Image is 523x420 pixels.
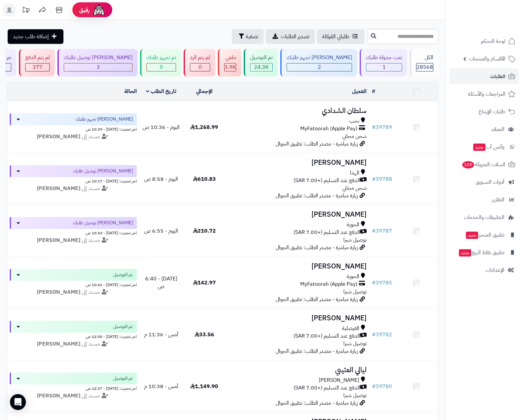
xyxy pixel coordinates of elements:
[64,63,132,71] div: 3
[37,340,80,348] strong: [PERSON_NAME]
[468,89,505,99] span: المراجعات والأسئلة
[113,375,133,382] span: تم التوصيل
[287,63,352,71] div: 2
[319,376,359,384] span: [PERSON_NAME]
[465,230,504,240] span: تطبيق المتجر
[139,49,182,76] a: تم تجهيز طلبك 0
[250,63,272,71] div: 24304
[182,49,217,76] a: لم يتم الرد 0
[217,49,242,76] a: ملغي 3.9K
[144,382,178,390] span: أمس - 10:38 م
[97,63,100,71] span: 3
[300,280,357,288] span: MyFatoorah (Apple Pay)
[449,227,519,243] a: تطبيق المتجرجديد
[372,227,392,235] a: #39787
[228,262,367,270] h3: [PERSON_NAME]
[347,221,359,229] span: الحوية
[449,192,519,208] a: التقارير
[449,139,519,155] a: وآتس آبجديد
[5,340,142,348] div: مسند إلى:
[79,6,90,14] span: رفيق
[416,54,433,61] div: الكل
[145,275,177,290] span: [DATE] - 6:40 ص
[190,382,218,390] span: 1,149.90
[300,125,357,133] span: MyFatoorah (Apple Pay)
[449,245,519,261] a: تطبيق نقاط البيعجديد
[490,72,505,81] span: الطلبات
[492,195,504,204] span: التقارير
[478,5,517,19] img: logo-2.png
[199,63,202,71] span: 0
[372,175,376,183] span: #
[228,107,367,115] h3: سلطان الشدادي
[10,177,137,184] div: اخر تحديث: [DATE] - 10:17 ص
[228,314,367,322] h3: [PERSON_NAME]
[476,177,504,187] span: أدوات التسويق
[73,220,133,226] span: [PERSON_NAME] توصيل طلبك
[190,54,210,61] div: لم يتم الرد
[190,123,218,131] span: 1,268.99
[449,68,519,84] a: الطلبات
[160,63,163,71] span: 0
[372,331,392,339] a: #39782
[322,33,349,41] span: طلباتي المُوكلة
[408,49,440,76] a: الكل28568
[491,125,504,134] span: العملاء
[37,133,80,141] strong: [PERSON_NAME]
[113,271,133,278] span: تم التوصيل
[372,123,392,131] a: #39789
[56,49,139,76] a: [PERSON_NAME] توصيل طلبك 3
[10,281,137,288] div: اخر تحديث: [DATE] - 10:41 ص
[294,177,360,184] span: الدفع عند التسليم (+7.00 SAR)
[347,273,359,280] span: الحوية
[317,29,365,44] a: طلباتي المُوكلة
[76,116,133,123] span: [PERSON_NAME] تجهيز طلبك
[18,49,56,76] a: لم يتم الدفع 377
[5,392,142,400] div: مسند إلى:
[372,331,376,339] span: #
[449,262,519,278] a: الإعدادات
[228,159,367,166] h3: [PERSON_NAME]
[5,133,142,141] div: مسند إلى:
[276,347,358,355] span: زيارة مباشرة - مصدر الطلب: تطبيق الجوال
[349,117,359,125] span: نخب
[37,392,80,400] strong: [PERSON_NAME]
[228,211,367,218] h3: [PERSON_NAME]
[372,279,392,287] a: #39785
[276,295,358,303] span: زيارة مباشرة - مصدر الطلب: تطبيق الجوال
[13,33,49,41] span: إضافة طلب جديد
[37,184,80,192] strong: [PERSON_NAME]
[372,382,376,390] span: #
[276,399,358,407] span: زيارة مباشرة - مصدر الطلب: تطبيق الجوال
[5,237,142,244] div: مسند إلى:
[343,288,367,296] span: توصيل شبرا
[294,332,360,340] span: الدفع عند التسليم (+7.00 SAR)
[33,63,43,71] span: 377
[449,174,519,190] a: أدوات التسويق
[193,175,216,183] span: 610.83
[147,63,176,71] div: 0
[5,288,142,296] div: مسند إلى:
[485,265,504,275] span: الإعدادات
[449,157,519,172] a: السلات المتروكة109
[449,209,519,225] a: التطبيقات والخدمات
[193,279,216,287] span: 142.97
[459,249,471,257] span: جديد
[146,54,176,61] div: تم تجهيز طلبك
[464,213,504,222] span: التطبيقات والخدمات
[343,340,367,348] span: توصيل شبرا
[10,333,137,340] div: اخر تحديث: [DATE] - 12:05 ص
[246,33,258,41] span: تصفية
[372,382,392,390] a: #39780
[294,384,360,392] span: الدفع عند التسليم (+7.00 SAR)
[458,248,504,257] span: تطبيق نقاط البيع
[232,29,264,44] button: تصفية
[372,87,375,95] a: #
[144,227,178,235] span: اليوم - 6:55 ص
[18,3,34,18] a: تحديثات المنصة
[10,384,137,391] div: اخر تحديث: [DATE] - 12:37 ص
[343,236,367,244] span: توصيل شبرا
[372,279,376,287] span: #
[366,54,402,61] div: تمت جدولة طلبك
[10,125,137,132] div: اخر تحديث: [DATE] - 10:39 ص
